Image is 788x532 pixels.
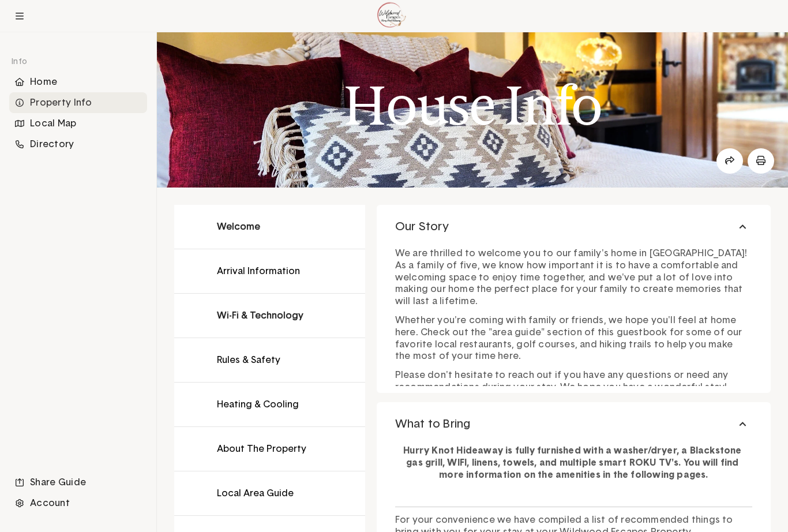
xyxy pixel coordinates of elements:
p: Please don't hesitate to reach out if you have any questions or need any recommendations during y... [395,369,752,394]
img: Logo [377,1,408,32]
div: Account [9,493,147,514]
li: Navigation item [9,72,147,92]
div: Share Guide [9,472,147,493]
strong: Hurry Knot Hideaway is fully furnished with a washer/dryer, a Blackstone gas grill, WIFI, linens,... [403,446,744,479]
li: Navigation item [9,472,147,493]
h1: House Info [343,75,602,136]
span: What to Bring [395,417,471,432]
span: Our Story [395,219,449,234]
li: Navigation item [9,493,147,514]
button: Our Story [377,205,771,249]
button: What to Bring [377,402,771,446]
li: Navigation item [9,134,147,155]
div: Directory [9,134,147,155]
li: Navigation item [9,92,147,113]
p: Whether you're coming with family or friends, we hope you'll feel at home here. Check out the "ar... [395,314,752,362]
div: Home [9,72,147,92]
p: We are thrilled to welcome you to our family's home in [GEOGRAPHIC_DATA]! As a family of five, we... [395,248,752,308]
li: Navigation item [9,113,147,134]
div: Property Info [9,92,147,113]
div: Local Map [9,113,147,134]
